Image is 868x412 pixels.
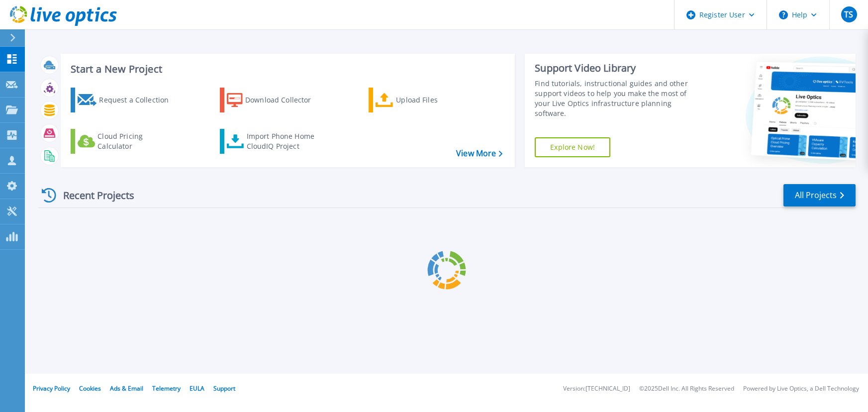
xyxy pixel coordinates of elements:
[535,137,610,157] a: Explore Now!
[245,90,325,110] div: Download Collector
[71,129,182,154] a: Cloud Pricing Calculator
[99,90,179,110] div: Request a Collection
[783,184,856,206] a: All Projects
[743,386,859,392] li: Powered by Live Optics, a Dell Technology
[639,386,734,392] li: © 2025 Dell Inc. All Rights Reserved
[33,384,70,393] a: Privacy Policy
[220,88,331,112] a: Download Collector
[110,384,143,393] a: Ads & Email
[369,88,480,112] a: Upload Files
[190,384,204,393] a: EULA
[456,149,502,158] a: View More
[79,384,101,393] a: Cookies
[535,79,702,118] div: Find tutorials, instructional guides and other support videos to help you make the most of your L...
[844,10,853,18] span: TS
[71,88,182,112] a: Request a Collection
[97,131,177,151] div: Cloud Pricing Calculator
[396,90,476,110] div: Upload Files
[213,384,235,393] a: Support
[152,384,181,393] a: Telemetry
[71,64,502,75] h3: Start a New Project
[247,131,324,151] div: Import Phone Home CloudIQ Project
[535,62,702,75] div: Support Video Library
[38,183,148,207] div: Recent Projects
[563,386,630,392] li: Version: [TECHNICAL_ID]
